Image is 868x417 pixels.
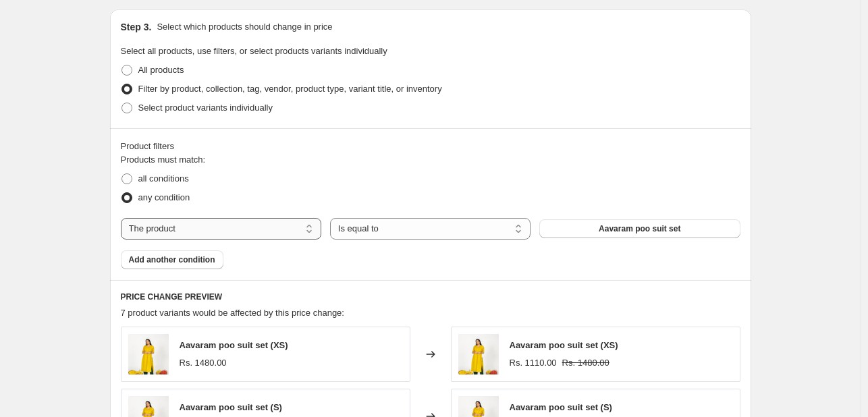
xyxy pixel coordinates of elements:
[510,340,618,350] span: Aavaram poo suit set (XS)
[599,223,680,234] span: Aavaram poo suit set
[180,356,227,370] div: Rs. 1480.00
[121,155,206,165] span: Products must match:
[129,254,215,265] span: Add another condition
[121,46,387,56] span: Select all products, use filters, or select products variants individually
[138,192,190,202] span: any condition
[510,356,557,370] div: Rs. 1110.00
[138,84,442,94] span: Filter by product, collection, tag, vendor, product type, variant title, or inventory
[180,402,282,412] span: Aavaram poo suit set (S)
[121,308,344,318] span: 7 product variants would be affected by this price change:
[121,291,740,302] h6: PRICE CHANGE PREVIEW
[121,250,223,269] button: Add another condition
[458,334,499,374] img: IMG_0705_80x.jpg
[562,356,609,370] strike: Rs. 1480.00
[180,340,288,350] span: Aavaram poo suit set (XS)
[128,334,169,374] img: IMG_0705_80x.jpg
[138,65,184,75] span: All products
[510,402,612,412] span: Aavaram poo suit set (S)
[539,219,740,238] button: Aavaram poo suit set
[121,140,740,153] div: Product filters
[157,20,332,34] p: Select which products should change in price
[138,173,189,184] span: all conditions
[138,103,273,113] span: Select product variants individually
[121,20,152,34] h2: Step 3.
